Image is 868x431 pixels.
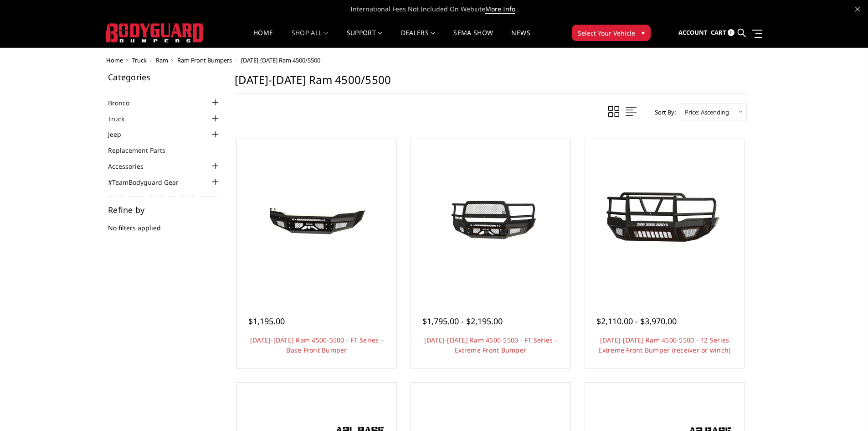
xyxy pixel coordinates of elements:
img: 2019-2025 Ram 4500-5500 - FT Series - Base Front Bumper [244,184,390,254]
div: No filters applied [108,206,221,242]
a: Bronco [108,98,141,108]
a: Truck [132,56,147,64]
span: Select Your Vehicle [578,28,635,38]
h1: [DATE]-[DATE] Ram 4500/5500 [235,73,747,94]
span: $1,195.00 [248,316,285,327]
h5: Categories [108,73,221,81]
a: 2019-2025 Ram 4500-5500 - FT Series - Base Front Bumper [239,141,394,296]
span: $2,110.00 - $3,970.00 [596,316,677,327]
a: Ram [156,56,168,64]
span: ▾ [642,28,645,37]
a: SEMA Show [453,30,493,47]
a: Accessories [108,161,155,171]
img: 2019-2025 Ram 4500-5500 - FT Series - Extreme Front Bumper [418,184,564,254]
a: Home [106,56,123,64]
a: #TeamBodyguard Gear [108,177,190,187]
a: Ram Front Bumpers [177,56,232,64]
a: Account [678,21,708,45]
h5: Refine by [108,206,221,214]
a: News [511,30,530,47]
a: 2019-2025 Ram 4500-5500 - FT Series - Extreme Front Bumper 2019-2025 Ram 4500-5500 - FT Series - ... [413,141,568,296]
button: Select Your Vehicle [572,25,651,41]
a: Home [253,30,273,47]
img: BODYGUARD BUMPERS [106,23,204,42]
a: [DATE]-[DATE] Ram 4500-5500 - T2 Series Extreme Front Bumper (receiver or winch) [598,336,730,354]
span: Account [678,28,708,36]
a: 2019-2025 Ram 4500-5500 - T2 Series Extreme Front Bumper (receiver or winch) 2019-2025 Ram 4500-5... [587,141,742,296]
a: shop all [292,30,329,47]
label: Sort By: [650,105,676,119]
a: Jeep [108,130,133,139]
a: [DATE]-[DATE] Ram 4500-5500 - FT Series - Base Front Bumper [250,336,383,354]
span: Cart [711,28,726,36]
a: Cart 0 [711,21,734,45]
a: Dealers [401,30,436,47]
a: Support [347,30,383,47]
span: [DATE]-[DATE] Ram 4500/5500 [241,56,320,64]
span: $1,795.00 - $2,195.00 [422,316,503,327]
a: More Info [485,5,515,14]
a: [DATE]-[DATE] Ram 4500-5500 - FT Series - Extreme Front Bumper [424,336,557,354]
a: Replacement Parts [108,145,177,155]
img: 2019-2025 Ram 4500-5500 - T2 Series Extreme Front Bumper (receiver or winch) [591,179,737,259]
span: 0 [728,29,734,36]
a: Truck [108,114,136,124]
